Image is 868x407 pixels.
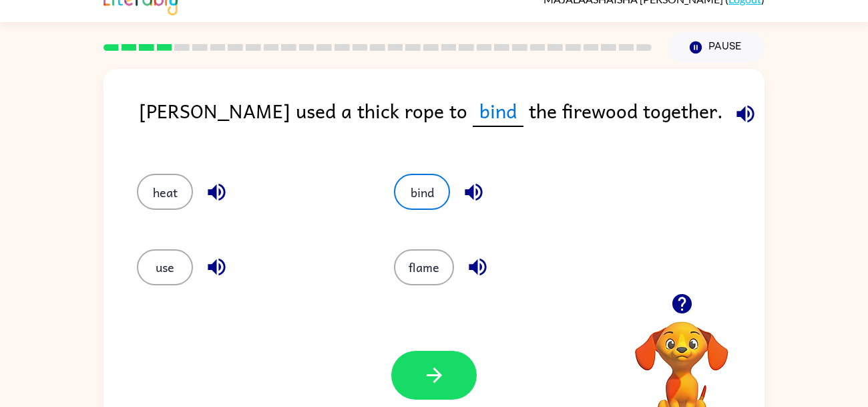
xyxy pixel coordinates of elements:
[394,249,454,285] button: flame
[139,96,765,147] div: [PERSON_NAME] used a thick rope to the firewood together.
[473,96,523,127] span: bind
[137,174,193,210] button: heat
[137,249,193,285] button: use
[394,174,450,210] button: bind
[668,32,765,63] button: Pause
